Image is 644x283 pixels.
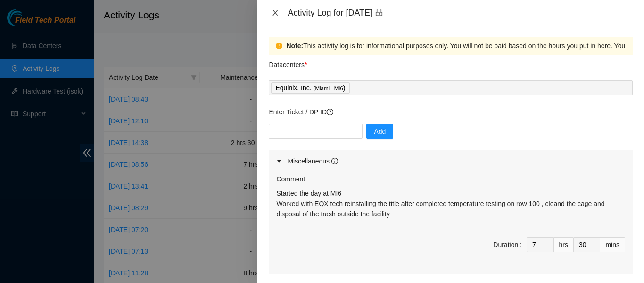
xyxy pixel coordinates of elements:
div: Activity Log for [DATE] [288,8,633,18]
label: Comment [276,174,305,184]
span: ( Miami_ MI6 [314,86,343,91]
p: Equinix, Inc. ) [275,83,345,94]
button: Add [366,124,393,139]
strong: Note: [286,41,303,51]
span: caret-right [276,158,282,164]
span: question-circle [327,109,333,115]
button: Close [269,9,282,17]
span: exclamation-circle [276,43,282,49]
div: hrs [554,237,574,252]
p: Started the day at MI6 Worked with EQX tech reinstalling the title after completed temperature te... [276,188,625,219]
span: close [272,9,279,17]
p: Datacenters [269,55,307,70]
div: Duration : [493,240,522,250]
div: Miscellaneous [288,156,338,166]
div: mins [600,237,625,252]
span: info-circle [331,158,338,164]
span: Add [374,126,386,137]
div: Miscellaneous info-circle [269,150,633,172]
p: Enter Ticket / DP ID [269,107,633,117]
span: lock [375,8,383,17]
